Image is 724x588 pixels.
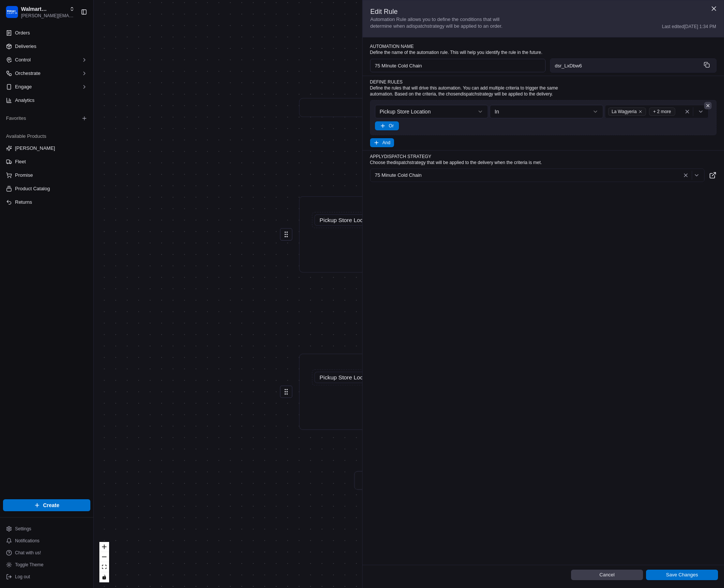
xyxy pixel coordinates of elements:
[3,130,90,142] div: Available Products
[612,109,637,115] span: La Wagyeria
[370,85,578,97] span: Define the rules that will drive this automation. You can add multiple criteria to trigger the sa...
[3,169,90,181] button: Promise
[6,158,87,165] a: Fleet
[3,548,90,558] button: Chat with us!
[375,172,422,179] span: 75 Minute Cold Chain
[60,164,123,178] a: 💻API Documentation
[605,105,709,118] button: La Wagyeria+ 2 more
[646,570,718,580] button: Save Changes
[15,167,57,175] span: Knowledge Base
[75,186,91,191] span: Pylon
[99,572,109,582] button: toggle interactivity
[63,168,69,174] div: 💻
[15,562,43,568] span: Toggle Theme
[21,5,66,13] button: Walmart LocalFinds
[7,97,50,103] div: Past conversations
[3,183,90,195] button: Product Catalog
[3,499,90,511] button: Create
[3,27,90,39] a: Orders
[354,472,463,490] button: Create new Rule
[370,8,562,15] h2: Edit Rule
[43,501,60,509] span: Create
[370,43,717,49] label: Automation Name
[15,70,40,77] span: Orchestrate
[3,536,90,546] button: Notifications
[3,524,90,534] button: Settings
[370,160,578,166] span: Choose the dispatch strategy that will be applied to the delivery when the criteria is met.
[7,30,136,42] p: Welcome 👋
[6,172,87,179] a: Promise
[649,107,675,116] div: + 2 more
[3,572,90,582] button: Log out
[15,526,31,532] span: Settings
[15,158,26,165] span: Fleet
[66,116,82,122] span: [DATE]
[3,560,90,570] button: Toggle Theme
[3,40,90,52] a: Deliveries
[25,136,27,142] span: •
[15,172,33,179] span: Promise
[23,116,61,122] span: [PERSON_NAME]
[370,138,394,147] button: And
[15,30,30,36] span: Orders
[16,72,29,85] img: 1727276513143-84d647e1-66c0-4f92-a045-3c9f9f5dfd92
[7,7,22,22] img: Nash
[4,164,60,178] a: 📗Knowledge Base
[319,374,375,381] span: Pickup Store Location
[7,168,13,174] div: 📗
[15,574,30,580] span: Log out
[15,145,55,152] span: [PERSON_NAME]
[3,156,90,168] button: Fleet
[6,145,87,152] a: [PERSON_NAME]
[116,96,136,105] button: See all
[127,74,136,83] button: Start new chat
[370,49,578,55] span: Define the name of the automation rule. This will help you identify the rule in the future.
[3,196,90,208] button: Returns
[99,562,109,572] button: fit view
[3,94,90,106] a: Analytics
[3,54,90,66] button: Control
[62,116,65,122] span: •
[299,98,519,117] div: Order / Delivery Received
[21,13,75,19] button: [PERSON_NAME][EMAIL_ADDRESS][DOMAIN_NAME]
[99,552,109,562] button: zoom out
[319,216,375,224] span: Pickup Store Location
[571,570,643,580] button: Cancel
[370,79,717,85] label: Define Rules
[375,121,399,130] button: Or
[6,6,18,18] img: Walmart LocalFinds
[15,97,34,104] span: Analytics
[15,116,21,122] img: 1736555255976-a54dd68f-1ca7-489b-9aae-adbdc363a1c4
[370,16,562,30] p: Automation Rule allows you to define the conditions that will determine when a dispatch strategy ...
[15,538,39,544] span: Notifications
[6,199,87,206] a: Returns
[3,67,90,79] button: Orchestrate
[99,542,109,552] button: zoom in
[15,84,32,90] span: Engage
[3,81,90,93] button: Engage
[53,185,91,191] a: Powered byPylon
[34,79,103,85] div: We're available if you need us!
[3,112,90,124] div: Favorites
[7,109,19,121] img: Liam S.
[3,3,78,21] button: Walmart LocalFindsWalmart LocalFinds[PERSON_NAME][EMAIL_ADDRESS][DOMAIN_NAME]
[662,24,716,30] div: Last edited [DATE] 1:34 PM
[15,57,31,63] span: Control
[15,43,36,50] span: Deliveries
[71,167,120,175] span: API Documentation
[370,154,717,160] label: Apply Dispatch Strategy
[15,199,32,206] span: Returns
[15,550,41,556] span: Chat with us!
[19,48,135,56] input: Got a question? Start typing here...
[7,72,21,85] img: 1736555255976-a54dd68f-1ca7-489b-9aae-adbdc363a1c4
[15,185,50,192] span: Product Catalog
[34,72,123,79] div: Start new chat
[370,169,705,182] button: 75 Minute Cold Chain
[6,185,87,192] a: Product Catalog
[29,136,44,142] span: [DATE]
[3,142,90,154] button: [PERSON_NAME]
